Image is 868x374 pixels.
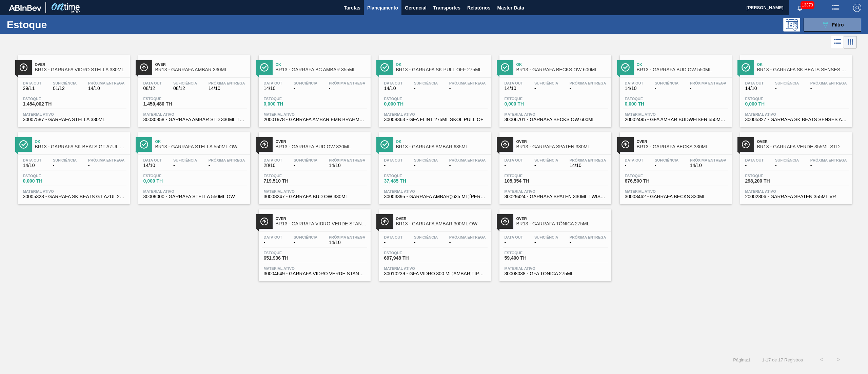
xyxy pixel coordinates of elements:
a: ÍconeOverBR13 - GARRAFA AMBAR 300ML OWData out-Suficiência-Próxima Entrega-Estoque697,948 THMater... [374,204,494,281]
span: 29/11 [23,86,42,91]
a: ÍconeOverBR13 - GARRAFA BUD OW 330MLData out28/10Suficiência-Próxima Entrega14/10Estoque719,510 T... [254,127,374,204]
span: Material ativo [625,112,727,116]
span: 1.459,480 TH [143,101,191,107]
span: Data out [23,158,42,162]
span: Material ativo [23,189,125,193]
span: - [294,240,317,245]
span: Suficiência [414,235,438,239]
span: Suficiência [294,81,317,85]
span: 20001978 - GARRAFA AMBAR EMB BRAHMA 197G 355ML VR [264,117,366,122]
span: 37,485 TH [384,179,432,184]
button: Notificações [789,3,811,13]
span: 1 - 17 de 17 Registros [761,357,803,362]
span: Estoque [505,174,552,178]
span: 30006701 - GARRAFA BECKS OW 600ML [505,117,606,122]
span: - [384,163,403,168]
span: 14/10 [329,240,366,245]
h1: Estoque [7,21,112,29]
span: - [414,240,438,245]
span: - [449,163,486,168]
span: BR13 - GARRAFA SK BEATS SENSES AZUL 269ML [757,67,849,72]
span: 676,500 TH [625,179,672,184]
img: Ícone [140,63,148,72]
span: 0,000 TH [745,101,793,107]
span: Próxima Entrega [570,81,606,85]
span: Material ativo [384,189,486,193]
a: ÍconeOkBR13 - GARRAFA SK BEATS GT AZUL 269MLData out14/10Suficiência-Próxima Entrega-Estoque0,000... [13,127,133,204]
img: Logout [853,4,861,12]
span: 14/10 [143,163,162,168]
span: 30005328 - GARRAFA SK BEATS GT AZUL 269ML [23,194,125,199]
a: ÍconeOkBR13 - GARRAFA SK BEATS SENSES AZUL 269MLData out14/10Suficiência-Próxima Entrega-Estoque0... [735,50,855,127]
button: < [813,351,830,368]
span: Data out [264,158,282,162]
span: - [414,86,438,91]
span: Suficiência [173,81,197,85]
span: Material ativo [264,266,366,270]
span: 14/10 [88,86,125,91]
span: Material ativo [143,189,245,193]
img: Ícone [621,63,630,72]
a: ÍconeOkBR13 - GARRAFA BECKS OW 600MLData out14/10Suficiência-Próxima Entrega-Estoque0,000 THMater... [494,50,615,127]
span: Estoque [264,251,311,255]
span: - [745,163,764,168]
img: Ícone [380,140,389,149]
span: Material ativo [143,112,245,116]
span: 14/10 [505,86,523,91]
span: - [534,163,558,168]
span: Próxima Entrega [810,81,847,85]
span: 105,354 TH [505,179,552,184]
span: - [449,240,486,245]
span: 30004649 - GARRAFA VIDRO VERDE STANDARD 600ML [264,271,366,276]
span: 30007587 - GARRAFA STELLA 330ML [23,117,125,122]
span: 08/12 [173,86,197,91]
span: Próxima Entrega [810,158,847,162]
span: Suficiência [655,158,678,162]
span: Suficiência [655,81,678,85]
span: - [625,163,644,168]
span: BR13 - GARRAFA STELLA 550ML OW [155,144,247,149]
span: - [294,163,317,168]
button: Filtro [804,18,861,32]
span: BR13 - GARRAFA AMBAR 635ML [396,144,488,149]
span: - [505,240,523,245]
span: Estoque [384,97,432,101]
span: Master Data [497,4,524,12]
img: Ícone [380,217,389,226]
span: BR13 - GARRAFA BECKS OW 600ML [516,67,608,72]
span: - [810,86,847,91]
span: BR13 - GARRAFA SK BEATS GT AZUL 269ML [35,144,126,149]
span: - [209,163,245,168]
span: 298,200 TH [745,179,793,184]
img: TNhmsLtSVTkK8tSr43FrP2fwEKptu5GPRR3wAAAABJRU5ErkJggg== [9,5,41,11]
span: 30029424 - GARRAFA SPATEN 330ML TWIST OFF [505,194,606,199]
span: Data out [264,81,282,85]
span: BR13 - GARRAFA BUD OW 550ML [637,67,728,72]
span: Suficiência [53,81,77,85]
a: ÍconeOverBR13 - GARRAFA TÔNICA 275MLData out-Suficiência-Próxima Entrega-Estoque59,400 THMaterial... [494,204,615,281]
span: Próxima Entrega [88,158,125,162]
span: Material ativo [505,189,606,193]
a: ÍconeOkBR13 - GARRAFA STELLA 550ML OWData out14/10Suficiência-Próxima Entrega-Estoque0,000 THMate... [133,127,254,204]
span: Ok [396,62,488,67]
span: BR13 - GARRAFA AMBAR 330ML [155,67,247,72]
div: Visão em Lista [831,36,844,49]
img: Ícone [501,63,509,72]
span: Over [396,217,488,221]
span: - [264,240,282,245]
img: Ícone [501,140,509,149]
span: 0,000 TH [23,179,71,184]
img: Ícone [140,140,148,149]
span: BR13 - GARRAFA AMBAR 300ML OW [396,221,488,226]
span: 30030858 - GARRAFA AMBAR STD 330ML TWIST OFF [143,117,245,122]
img: Ícone [380,63,389,72]
span: 08/12 [143,86,162,91]
span: Data out [505,235,523,239]
span: - [810,163,847,168]
span: - [294,86,317,91]
span: - [534,240,558,245]
span: Data out [264,235,282,239]
span: Próxima Entrega [570,235,606,239]
a: ÍconeOkBR13 - GARRAFA BC AMBAR 355MLData out14/10Suficiência-Próxima Entrega-Estoque0,000 THMater... [254,50,374,127]
span: - [329,86,366,91]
